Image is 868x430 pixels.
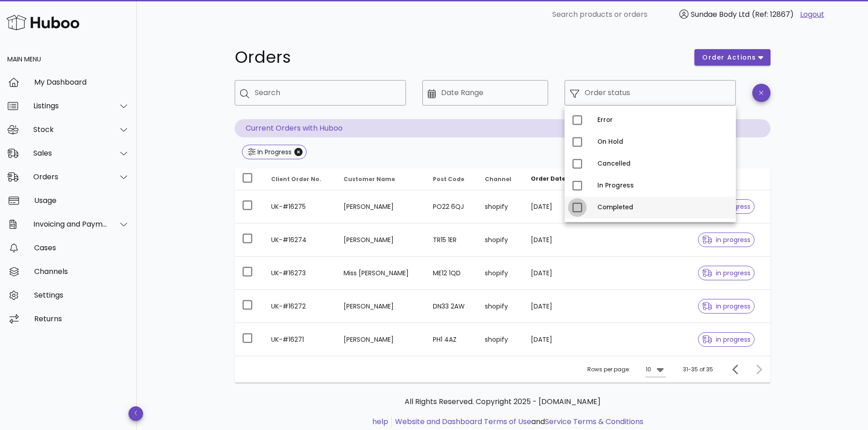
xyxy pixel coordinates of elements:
[235,49,684,66] h1: Orders
[271,175,321,183] span: Client Order No.
[426,223,478,257] td: TR15 1ER
[524,257,588,290] td: [DATE]
[426,323,478,356] td: PH1 4AZ
[256,147,292,157] div: In Progress
[478,223,524,257] td: shopify
[702,53,756,62] span: order actions
[33,220,108,228] div: Invoicing and Payments
[34,196,129,205] div: Usage
[264,290,336,323] td: UK-#16272
[597,138,729,146] div: On Hold
[34,267,129,276] div: Channels
[34,314,129,323] div: Returns
[691,9,750,20] span: Sundae Body Ltd
[372,416,388,427] a: help
[264,223,336,257] td: UK-#16274
[336,190,426,223] td: [PERSON_NAME]
[646,362,666,377] div: 10Rows per page:
[524,223,588,257] td: [DATE]
[395,416,531,427] a: Website and Dashboard Terms of Use
[426,290,478,323] td: DN33 2AW
[728,361,744,378] button: Previous page
[485,175,511,183] span: Channel
[264,168,336,190] th: Client Order No.
[336,223,426,257] td: [PERSON_NAME]
[587,356,666,383] div: Rows per page:
[426,168,478,190] th: Post Code
[6,13,79,32] img: Huboo Logo
[34,243,129,252] div: Cases
[597,160,729,167] div: Cancelled
[336,257,426,290] td: Miss [PERSON_NAME]
[336,168,426,190] th: Customer Name
[344,175,395,183] span: Customer Name
[33,172,108,181] div: Orders
[264,190,336,223] td: UK-#16275
[264,257,336,290] td: UK-#16273
[478,168,524,190] th: Channel
[683,365,713,374] div: 31-35 of 35
[264,323,336,356] td: UK-#16271
[426,190,478,223] td: PO22 6QJ
[34,291,129,299] div: Settings
[336,323,426,356] td: [PERSON_NAME]
[531,175,565,182] span: Order Date
[800,9,824,20] a: Logout
[235,119,770,137] p: Current Orders with Huboo
[597,204,729,211] div: Completed
[33,149,108,157] div: Sales
[702,303,750,309] span: in progress
[702,237,750,243] span: in progress
[478,323,524,356] td: shopify
[294,148,303,156] button: Close
[524,290,588,323] td: [DATE]
[524,323,588,356] td: [DATE]
[752,9,794,20] span: (Ref: 12867)
[694,49,770,66] button: order actions
[702,270,750,276] span: in progress
[426,257,478,290] td: ME12 1QD
[646,365,651,374] div: 10
[702,336,750,343] span: in progress
[478,257,524,290] td: shopify
[336,290,426,323] td: [PERSON_NAME]
[597,182,729,189] div: In Progress
[33,125,108,134] div: Stock
[597,116,729,124] div: Error
[524,190,588,223] td: [DATE]
[478,290,524,323] td: shopify
[433,175,464,183] span: Post Code
[392,416,643,427] li: and
[524,168,588,190] th: Order Date: Sorted descending. Activate to remove sorting.
[34,78,129,86] div: My Dashboard
[478,190,524,223] td: shopify
[33,101,108,110] div: Listings
[242,396,763,407] p: All Rights Reserved. Copyright 2025 - [DOMAIN_NAME]
[545,416,643,427] a: Service Terms & Conditions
